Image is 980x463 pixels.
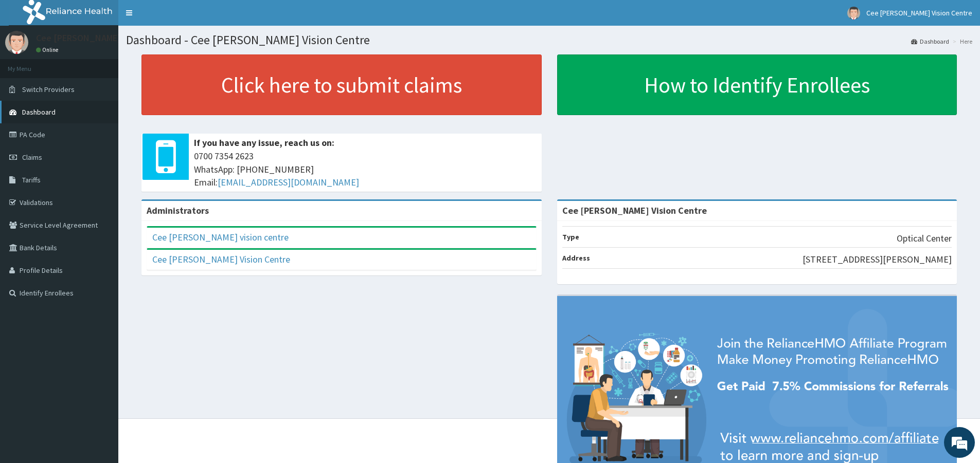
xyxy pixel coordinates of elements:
[22,153,42,162] span: Claims
[22,175,41,184] span: Tariffs
[897,232,952,245] p: Optical Center
[866,8,972,17] span: Cee [PERSON_NAME] Vision Centre
[562,232,579,242] b: Type
[36,46,61,53] a: Online
[803,253,952,266] p: [STREET_ADDRESS][PERSON_NAME]
[562,253,590,263] b: Address
[847,7,860,20] img: User Image
[562,205,707,216] strong: Cee [PERSON_NAME] Vision Centre
[126,33,972,47] h1: Dashboard - Cee [PERSON_NAME] Vision Centre
[557,54,957,115] a: How to Identify Enrollees
[147,205,209,216] b: Administrators
[950,37,972,46] li: Here
[141,54,542,115] a: Click here to submit claims
[218,176,359,188] a: [EMAIL_ADDRESS][DOMAIN_NAME]
[194,137,334,149] b: If you have any issue, reach us on:
[152,231,289,243] a: Cee [PERSON_NAME] vision centre
[194,150,537,189] span: 0700 7354 2623 WhatsApp: [PHONE_NUMBER] Email:
[5,31,28,54] img: User Image
[911,37,949,46] a: Dashboard
[36,33,176,43] p: Cee [PERSON_NAME] Vision Centre
[22,107,56,117] span: Dashboard
[152,253,290,265] a: Cee [PERSON_NAME] Vision Centre
[22,85,75,94] span: Switch Providers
